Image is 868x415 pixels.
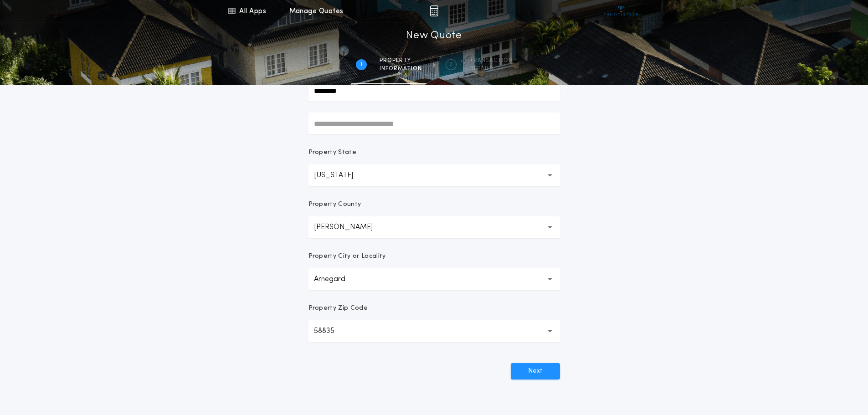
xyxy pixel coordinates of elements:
h2: 2 [449,61,452,68]
button: [PERSON_NAME] [308,216,560,238]
p: 58835 [314,326,349,337]
img: img [430,5,438,16]
span: Transaction [469,57,513,64]
p: [PERSON_NAME] [314,222,387,233]
h2: 1 [360,61,362,68]
button: 58835 [308,320,560,342]
button: Next [511,363,560,379]
button: Arnegard [308,268,560,290]
span: information [380,65,422,72]
p: [US_STATE] [314,170,368,181]
button: [US_STATE] [308,164,560,186]
p: Property County [308,200,361,209]
span: details [469,65,513,72]
p: Property State [308,148,356,157]
p: Property City or Locality [308,252,386,261]
span: Property [380,57,422,64]
h1: New Quote [406,29,462,43]
p: Arnegard [314,274,360,285]
img: vs-icon [604,6,638,15]
p: Property Zip Code [308,304,368,313]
